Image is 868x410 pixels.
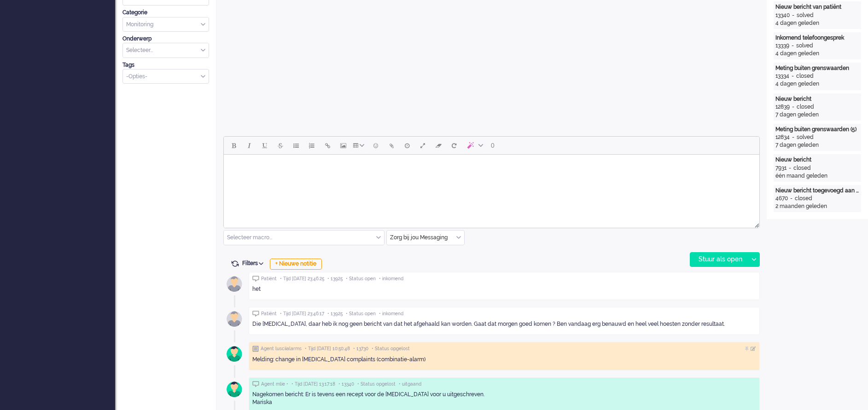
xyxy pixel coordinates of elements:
div: 13334 [775,72,789,80]
span: • Status open [346,311,376,317]
img: avatar [223,272,246,295]
img: ic_note_grey.svg [252,346,259,352]
div: - [790,12,797,19]
div: closed [796,72,814,80]
span: • Status opgelost [357,381,396,387]
button: Italic [241,138,257,153]
span: 0 [491,142,495,149]
div: closed [793,164,811,172]
button: Bullet list [288,138,304,153]
div: Stuur als open [690,253,748,266]
div: 2 maanden geleden [775,202,859,210]
img: ic_chat_grey.svg [252,381,259,387]
img: avatar [223,307,246,330]
span: Patiënt [261,311,277,317]
button: Add attachment [384,138,399,153]
div: Onderwerp [122,35,209,43]
button: Emoticons [368,138,384,153]
div: Select Tags [122,69,209,84]
div: 7 dagen geleden [775,111,859,119]
span: • 13925 [327,311,343,317]
span: • Status open [346,276,376,282]
button: Underline [257,138,273,153]
div: 13340 [775,12,790,19]
img: avatar [223,342,246,365]
div: Tags [122,61,209,69]
div: closed [797,103,814,111]
button: Table [351,138,368,153]
button: Fullscreen [415,138,431,153]
button: Numbered list [304,138,320,153]
span: • inkomend [379,276,403,282]
span: Agent mlie • [261,381,288,387]
div: - [789,42,796,50]
div: 4670 [775,195,788,202]
div: Meting buiten grenswaarden [775,64,859,72]
button: 0 [487,138,499,153]
button: AI [462,138,487,153]
div: Inkomend telefoongesprek [775,34,859,42]
span: • 13340 [338,381,354,387]
div: 7 dagen geleden [775,141,859,149]
div: 4 dagen geleden [775,19,859,27]
div: solved [797,12,814,19]
span: • uitgaand [399,381,421,387]
div: + Nieuwe notitie [270,259,322,270]
div: 12834 [775,133,790,141]
span: • 13925 [327,276,343,282]
button: Strikethrough [273,138,288,153]
div: - [786,164,793,172]
div: Melding: change in [MEDICAL_DATA] complaints (combinatie-alarm) [252,356,756,364]
div: Nieuw bericht van patiënt [775,3,859,11]
span: • 13730 [353,346,368,352]
img: avatar [223,378,246,401]
div: - [790,103,797,111]
div: het [252,285,756,293]
div: Die [MEDICAL_DATA], daar heb ik nog geen bericht van dat het afgehaald kan worden. Gaat dat morge... [252,320,756,328]
div: Categorie [122,9,209,17]
div: - [790,133,797,141]
div: - [788,195,795,202]
button: Clear formatting [431,138,446,153]
div: solved [796,42,813,50]
img: ic_chat_grey.svg [252,311,259,317]
span: • Tijd [DATE] 23:46:17 [280,311,324,317]
div: - [789,72,796,80]
span: • Status opgelost [372,346,410,352]
div: Nieuw bericht [775,95,859,103]
div: één maand geleden [775,172,859,180]
div: 7931 [775,164,786,172]
button: Bold [226,138,241,153]
span: Patiënt [261,276,277,282]
iframe: Rich Text Area [224,155,759,219]
button: Delay message [399,138,415,153]
span: • Tijd [DATE] 10:50:48 [305,346,350,352]
span: Filters [242,260,267,266]
img: ic_chat_grey.svg [252,276,259,282]
span: • Tijd [DATE] 23:46:25 [280,276,324,282]
span: • inkomend [379,311,403,317]
div: Resize [751,219,759,228]
div: 4 dagen geleden [775,80,859,88]
div: Nieuw bericht toegevoegd aan gesprek [775,187,859,195]
button: Insert/edit image [335,138,351,153]
div: Nieuw bericht [775,156,859,164]
div: Nagekomen bericht: Er is tevens een recept voor de [MEDICAL_DATA] voor u uitgeschreven. Mariska [252,391,756,406]
div: solved [797,133,814,141]
div: 4 dagen geleden [775,50,859,58]
div: 13339 [775,42,789,50]
div: closed [795,195,812,202]
div: Meting buiten grenswaarden (5) [775,126,859,133]
span: Agent lusciialarms [261,346,302,352]
div: 12839 [775,103,790,111]
span: • Tijd [DATE] 13:17:18 [291,381,335,387]
button: Reset content [446,138,462,153]
button: Insert/edit link [320,138,335,153]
